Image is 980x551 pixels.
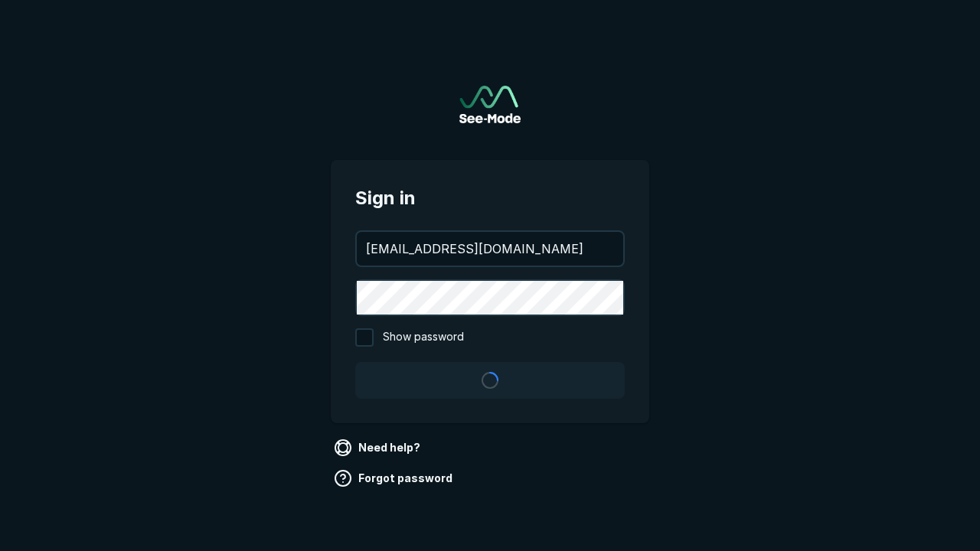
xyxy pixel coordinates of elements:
a: Need help? [331,435,426,460]
img: See-Mode Logo [459,86,521,123]
a: Go to sign in [459,86,521,123]
a: Forgot password [331,466,459,491]
span: Sign in [355,184,625,212]
input: your@email.com [357,232,623,266]
span: Show password [383,328,464,347]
